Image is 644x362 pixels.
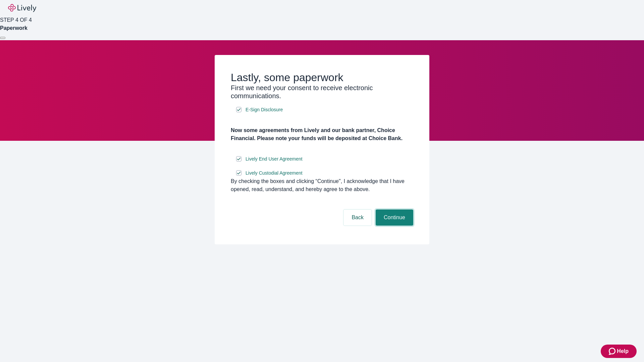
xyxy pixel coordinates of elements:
a: e-sign disclosure document [244,155,304,163]
button: Zendesk support iconHelp [601,345,637,358]
h2: Lastly, some paperwork [231,71,413,84]
button: Back [343,209,372,226]
a: e-sign disclosure document [244,169,304,177]
span: Lively Custodial Agreement [246,170,303,177]
svg: Zendesk support icon [609,347,617,355]
button: Continue [376,209,413,226]
img: Lively [8,4,36,12]
h4: Now some agreements from Lively and our bank partner, Choice Financial. Please note your funds wi... [231,126,413,142]
span: Lively End User Agreement [246,156,303,163]
span: E-Sign Disclosure [246,106,283,113]
h3: First we need your consent to receive electronic communications. [231,84,413,100]
div: By checking the boxes and clicking “Continue", I acknowledge that I have opened, read, understand... [231,177,413,193]
a: e-sign disclosure document [244,106,284,114]
span: Help [617,347,629,355]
